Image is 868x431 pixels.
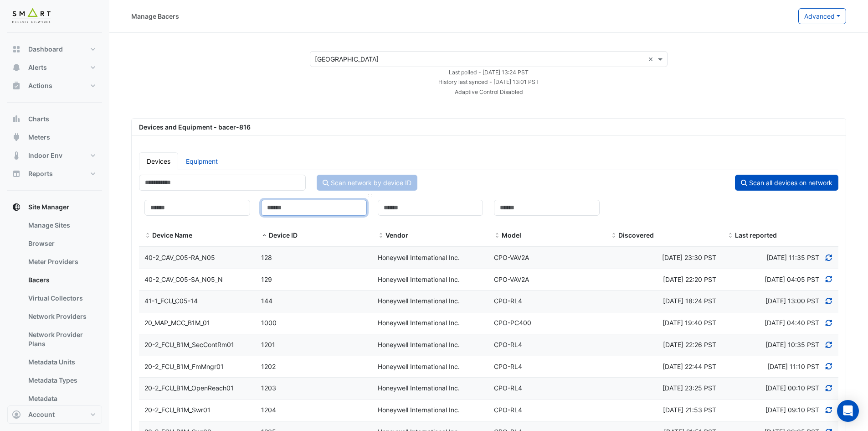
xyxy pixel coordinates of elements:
a: Virtual Collectors [21,289,102,307]
span: Discovered at [766,254,819,261]
span: 20-2_FCU_B1M_FmMngr01 [144,363,224,370]
span: Wed 17-Sep-2025 12:40 BST [663,319,716,327]
a: Refresh [825,363,833,370]
span: Honeywell International Inc. [378,406,460,414]
span: CPO-RL4 [494,297,522,305]
span: Thu 02-Oct-2025 15:20 BST [663,275,716,283]
span: Discovered at [765,406,819,414]
span: Honeywell International Inc. [378,319,460,327]
span: Model [502,231,521,239]
span: Charts [28,114,49,124]
span: 40-2_CAV_C05-RA_N05 [144,254,215,261]
a: Metadata Units [21,353,102,371]
span: 144 [261,297,272,305]
span: Reports [28,169,53,178]
button: Actions [7,77,102,95]
button: Reports [7,165,102,183]
span: 40-2_CAV_C05-SA_N05_N [144,275,223,283]
span: CPO-PC400 [494,319,531,327]
img: Company Logo [11,7,52,26]
span: Thu 25-Sep-2025 16:25 BST [663,384,716,392]
a: Network Providers [21,307,102,326]
span: Vendor [385,231,408,239]
span: Indoor Env [28,151,62,160]
span: 1201 [261,341,275,348]
span: Account [28,410,55,419]
span: Honeywell International Inc. [378,384,460,392]
a: Metadata [21,389,102,408]
app-icon: Actions [12,81,21,90]
span: Discovered at [765,341,819,348]
span: Device ID [269,231,298,239]
a: Refresh [825,341,833,348]
span: Meters [28,133,50,142]
a: Network Provider Plans [21,326,102,353]
a: Meter Providers [21,253,102,271]
button: Meters [7,128,102,146]
span: Device ID [261,232,267,239]
span: CPO-RL4 [494,406,522,414]
app-icon: Charts [12,114,21,124]
span: 20-2_FCU_B1M_OpenReach01 [144,384,234,392]
span: Discovered [611,232,617,239]
div: Open Intercom Messenger [837,400,859,422]
span: Thu 25-Sep-2025 14:53 BST [663,406,716,414]
span: Last reported [735,231,777,239]
span: Device Name [152,231,192,239]
a: Refresh [825,319,833,327]
span: CPO-VAV2A [494,275,529,283]
button: Account [7,405,102,424]
button: Site Manager [7,198,102,216]
span: 1000 [261,319,277,327]
span: Mon 06-Oct-2025 11:24 BST [663,297,716,305]
span: Actions [28,81,52,90]
a: Refresh [825,384,833,392]
span: 1203 [261,384,276,392]
a: Refresh [825,254,833,261]
span: Honeywell International Inc. [378,275,460,283]
span: CPO-RL4 [494,341,522,348]
button: Dashboard [7,40,102,58]
span: Discovered at [765,297,819,305]
div: Manage Bacers [131,11,179,21]
span: Alerts [28,63,47,72]
span: 20-2_FCU_B1M_Swr01 [144,406,211,414]
span: 128 [261,254,272,261]
a: Refresh [825,297,833,305]
span: Site Manager [28,203,69,212]
a: Manage Sites [21,216,102,234]
span: Honeywell International Inc. [378,254,460,261]
span: 41-1_FCU_C05-14 [144,297,198,305]
app-icon: Reports [12,169,21,178]
button: Scan all devices on network [735,175,838,191]
span: Last reported [727,232,734,239]
span: Discovered at [765,319,819,327]
small: Adaptive Control Disabled [455,88,523,95]
span: Dashboard [28,45,63,54]
span: Discovered [618,231,654,239]
span: CPO-VAV2A [494,254,529,261]
span: Honeywell International Inc. [378,363,460,370]
a: Bacers [21,271,102,289]
span: 1204 [261,406,276,414]
span: 129 [261,275,272,283]
span: 20_MAP_MCC_B1M_01 [144,319,210,327]
small: Mon 13-Oct-2025 06:01 BST [438,78,539,85]
span: Thu 25-Sep-2025 15:26 BST [663,341,716,348]
span: Honeywell International Inc. [378,341,460,348]
button: Indoor Env [7,146,102,165]
span: Discovered at [765,275,819,283]
a: Devices [139,152,178,170]
small: Mon 13-Oct-2025 06:24 BST [449,69,529,76]
a: Equipment [178,152,226,170]
button: Charts [7,110,102,128]
span: Discovered at [767,363,819,370]
a: Refresh [825,275,833,283]
div: Devices and Equipment - bacer-816 [134,122,844,132]
button: Advanced [798,8,846,24]
app-icon: Site Manager [12,203,21,212]
app-icon: Indoor Env [12,151,21,160]
span: 1202 [261,363,276,370]
span: Device Name [144,232,151,239]
span: Clear [648,54,656,64]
